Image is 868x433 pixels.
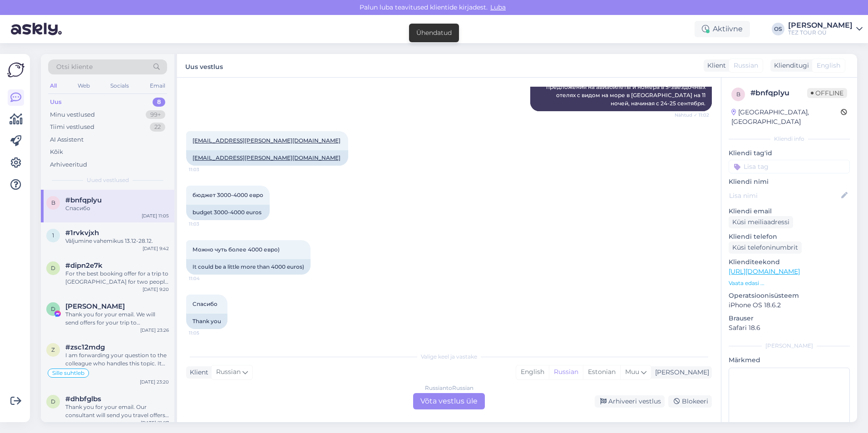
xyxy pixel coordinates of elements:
[729,314,850,323] p: Brauser
[51,265,55,271] span: d
[142,212,169,219] div: [DATE] 11:05
[143,286,169,293] div: [DATE] 9:20
[651,368,709,377] div: [PERSON_NAME]
[189,330,223,336] span: 11:05
[50,110,95,119] div: Minu vestlused
[788,22,863,36] a: [PERSON_NAME]TEZ TOUR OÜ
[65,229,99,237] span: #1rvkvjxh
[87,176,129,184] span: Uued vestlused
[788,22,853,29] div: [PERSON_NAME]
[729,177,850,187] p: Kliendi nimi
[51,199,55,206] span: b
[595,395,665,408] div: Arhiveeri vestlus
[488,3,508,11] span: Luba
[729,355,850,365] p: Märkmed
[729,207,850,216] p: Kliendi email
[729,232,850,241] p: Kliendi telefon
[50,135,84,144] div: AI Assistent
[530,63,712,111] div: Спасибо за информацию. Пожалуйста, оставьте нам свой адрес электронной почты. Мы отправим вам луч...
[770,61,809,70] div: Klienditugi
[52,232,54,239] span: 1
[729,241,802,254] div: Küsi telefoninumbrit
[65,204,169,212] div: Спасибо
[192,154,340,161] a: [EMAIL_ADDRESS][PERSON_NAME][DOMAIN_NAME]
[668,395,712,408] div: Blokeeri
[189,275,223,282] span: 11:04
[192,246,280,253] span: Можно чуть более 4000 евро)
[807,88,847,98] span: Offline
[108,80,131,92] div: Socials
[729,257,850,267] p: Klienditeekond
[788,29,853,36] div: TEZ TOUR OÜ
[65,351,169,368] div: I am forwarding your question to the colleague who handles this topic. It may take some time for ...
[65,395,101,403] span: #dhbfglbs
[186,205,270,220] div: budget 3000-4000 euros
[186,368,208,377] div: Klient
[65,270,169,286] div: For the best booking offer for a trip to [GEOGRAPHIC_DATA] for two people starting on [DATE] for ...
[50,160,87,169] div: Arhiveeritud
[65,261,103,270] span: #dipn2e7k
[146,110,165,119] div: 99+
[729,135,850,143] div: Kliendi info
[140,379,169,385] div: [DATE] 23:20
[192,137,340,144] a: [EMAIL_ADDRESS][PERSON_NAME][DOMAIN_NAME]
[7,61,25,79] img: Askly Logo
[729,279,850,287] p: Vaata edasi ...
[186,314,227,329] div: Thank you
[65,310,169,327] div: Thank you for your email. We will send offers for your trip to [GEOGRAPHIC_DATA] to your email. I...
[186,353,712,361] div: Valige keel ja vastake
[729,342,850,350] div: [PERSON_NAME]
[140,327,169,334] div: [DATE] 23:26
[189,221,223,227] span: 11:03
[729,191,839,201] input: Lisa nimi
[731,108,841,127] div: [GEOGRAPHIC_DATA], [GEOGRAPHIC_DATA]
[675,112,709,118] span: Nähtud ✓ 11:02
[216,367,241,377] span: Russian
[192,300,217,307] span: Спасибо
[143,245,169,252] div: [DATE] 9:42
[734,61,758,70] span: Russian
[729,291,850,300] p: Operatsioonisüsteem
[50,98,62,107] div: Uus
[729,160,850,173] input: Lisa tag
[185,59,223,72] label: Uus vestlus
[817,61,840,70] span: English
[736,91,740,98] span: b
[141,419,169,426] div: [DATE] 21:07
[65,302,125,310] span: Diana Lepik
[583,365,620,379] div: Estonian
[772,23,784,35] div: OS
[549,365,583,379] div: Russian
[48,80,59,92] div: All
[65,237,169,245] div: Väljumine vahemikus 13.12-28.12.
[51,346,55,353] span: z
[186,259,311,275] div: It could be a little more than 4000 euros)
[51,398,55,405] span: d
[76,80,92,92] div: Web
[625,368,639,376] span: Muu
[65,343,105,351] span: #zsc12mdg
[153,98,165,107] div: 8
[729,267,800,276] a: [URL][DOMAIN_NAME]
[413,393,485,409] div: Võta vestlus üle
[729,300,850,310] p: iPhone OS 18.6.2
[729,216,793,228] div: Küsi meiliaadressi
[729,148,850,158] p: Kliendi tag'id
[189,166,223,173] span: 11:03
[425,384,473,392] div: Russian to Russian
[50,123,94,132] div: Tiimi vestlused
[50,148,63,157] div: Kõik
[729,323,850,333] p: Safari 18.6
[148,80,167,92] div: Email
[150,123,165,132] div: 22
[695,21,750,37] div: Aktiivne
[750,88,807,98] div: # bnfqplyu
[56,62,93,72] span: Otsi kliente
[192,192,263,198] span: бюджет 3000-4000 евро
[65,403,169,419] div: Thank you for your email. Our consultant will send you travel offers for [GEOGRAPHIC_DATA] soon. ...
[65,196,102,204] span: #bnfqplyu
[52,370,84,376] span: Sille suhtleb
[704,61,726,70] div: Klient
[416,28,452,38] div: Ühendatud
[51,305,55,312] span: D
